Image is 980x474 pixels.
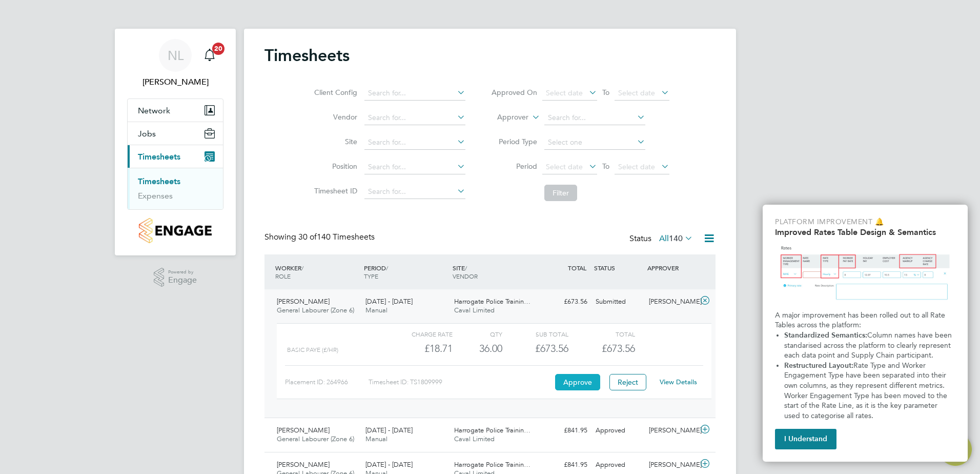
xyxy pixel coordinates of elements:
span: Select date [618,162,655,171]
div: £673.56 [502,340,568,357]
label: Approved On [491,88,537,97]
div: APPROVER [645,259,698,277]
input: Search for... [364,160,465,174]
span: / [301,264,303,272]
div: QTY [453,328,502,340]
input: Select one [544,135,645,150]
label: All [659,233,693,244]
span: [DATE] - [DATE] [365,426,413,434]
span: TYPE [364,272,378,280]
span: Engage [168,276,197,285]
span: [PERSON_NAME] [277,460,330,469]
div: Charge rate [386,328,453,340]
img: Updated Rates Table Design & Semantics [775,241,955,306]
span: 30 of [298,232,317,242]
a: Go to account details [127,39,223,88]
div: Approved [591,422,645,439]
span: Nathan Lunn [127,76,223,88]
div: Total [568,328,635,340]
span: NL [168,49,183,62]
span: ROLE [275,272,291,280]
input: Search for... [364,86,465,101]
div: STATUS [591,259,645,277]
button: I Understand [775,429,836,449]
span: BASIC PAYE (£/HR) [287,346,338,353]
div: Improved Rate Table Semantics [763,205,968,462]
div: WORKER [273,259,361,285]
div: SITE [450,259,539,285]
p: Platform Improvement 🔔 [775,217,955,227]
span: TOTAL [568,264,586,272]
a: View Details [660,378,697,386]
a: Go to home page [127,218,223,243]
span: General Labourer (Zone 6) [277,306,354,314]
div: Approved [591,457,645,473]
div: Status [629,232,695,246]
div: £18.71 [386,340,453,357]
span: Select date [618,88,655,97]
span: Jobs [138,129,156,139]
label: Vendor [311,112,357,122]
span: Harrogate Police Trainin… [454,426,530,434]
span: Column names have been standarised across the platform to clearly represent each data point and S... [784,331,954,360]
label: Approver [482,112,528,123]
div: Sub Total [502,328,568,340]
button: Approve [555,374,600,390]
div: [PERSON_NAME] [645,422,698,439]
strong: Standardized Semantics: [784,331,867,340]
span: Network [138,106,170,115]
label: Period Type [491,137,537,146]
span: Harrogate Police Trainin… [454,460,530,469]
span: Caval Limited [454,306,495,314]
label: Timesheet ID [311,186,357,195]
p: A major improvement has been rolled out to all Rate Tables across the platform: [775,310,955,330]
span: Rate Type and Worker Engagement Type have been separated into their own columns, as they represen... [784,361,949,420]
span: Harrogate Police Trainin… [454,297,530,306]
nav: Main navigation [115,29,236,255]
div: [PERSON_NAME] [645,457,698,473]
span: VENDOR [453,272,478,280]
img: countryside-properties-logo-retina.png [139,218,211,243]
div: Timesheet ID: TS1809999 [369,374,553,390]
div: PERIOD [361,259,450,285]
span: Select date [546,162,583,171]
input: Search for... [364,135,465,150]
div: £841.95 [538,422,591,439]
span: / [386,264,388,272]
span: [DATE] - [DATE] [365,297,413,306]
a: Expenses [138,191,173,201]
div: Showing [264,232,377,243]
button: Filter [544,185,577,201]
label: Position [311,162,357,171]
span: Manual [365,306,387,314]
h2: Timesheets [264,45,350,66]
span: 140 [669,233,683,244]
span: To [599,160,612,173]
div: Submitted [591,293,645,310]
h2: Improved Rates Table Design & Semantics [775,227,955,237]
span: £673.56 [602,342,635,354]
span: 140 Timesheets [298,232,375,242]
div: £673.56 [538,293,591,310]
span: Timesheets [138,152,180,162]
input: Search for... [544,111,645,125]
span: Manual [365,434,387,443]
div: [PERSON_NAME] [645,293,698,310]
label: Site [311,137,357,146]
span: Caval Limited [454,434,495,443]
div: £841.95 [538,457,591,473]
span: [PERSON_NAME] [277,426,330,434]
button: Reject [609,374,646,390]
strong: Restructured Layout: [784,361,853,370]
a: Timesheets [138,176,180,186]
div: 36.00 [453,340,502,357]
span: 20 [212,43,224,55]
label: Period [491,162,537,171]
span: Powered by [168,268,197,276]
span: [DATE] - [DATE] [365,460,413,469]
div: Placement ID: 264966 [285,374,369,390]
span: / [465,264,467,272]
span: To [599,86,612,99]
input: Search for... [364,185,465,199]
span: Select date [546,88,583,97]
